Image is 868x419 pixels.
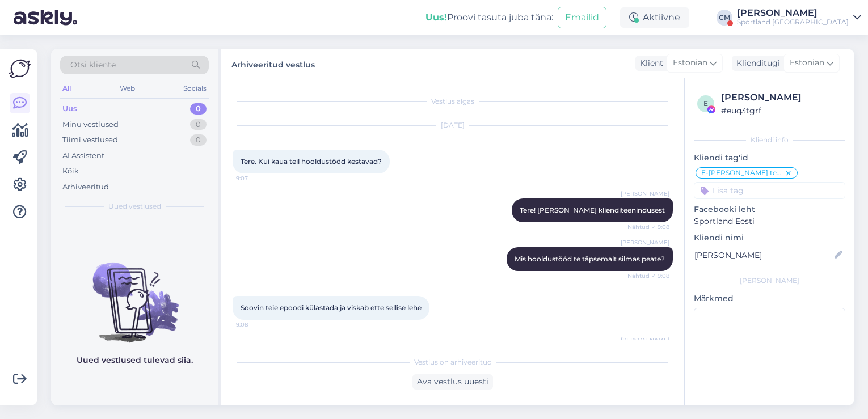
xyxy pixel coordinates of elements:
span: Nähtud ✓ 9:08 [627,272,669,280]
div: Aktiivne [620,7,689,28]
div: 0 [190,134,207,146]
img: No chats [51,242,218,344]
span: Otsi kliente [70,59,116,71]
p: Kliendi nimi [694,232,845,244]
p: Märkmed [694,293,845,304]
p: Uued vestlused tulevad siia. [77,354,193,366]
input: Lisa tag [694,182,845,199]
span: Tere! [PERSON_NAME] klienditeenindusest [520,206,665,214]
label: Arhiveeritud vestlus [231,56,315,71]
span: [PERSON_NAME] [621,189,669,198]
div: Socials [181,81,209,96]
div: Minu vestlused [62,119,119,130]
div: Klienditugi [732,57,780,69]
div: Tiimi vestlused [62,134,118,146]
span: Estonian [673,57,707,69]
a: [PERSON_NAME]Sportland [GEOGRAPHIC_DATA] [737,9,861,27]
p: Kliendi tag'id [694,152,845,164]
div: Proovi tasuta juba täna: [425,11,553,24]
div: Klient [635,57,663,69]
span: Nähtud ✓ 9:08 [627,223,669,231]
div: # euq3tgrf [721,104,842,117]
div: [PERSON_NAME] [694,276,845,286]
span: [PERSON_NAME] [621,336,669,344]
div: AI Assistent [62,150,104,162]
span: Soovin teie epoodi külastada ja viskab ette sellise lehe [241,303,422,312]
div: [PERSON_NAME] [737,9,849,18]
div: Web [117,81,137,96]
div: Arhiveeritud [62,181,109,193]
span: [PERSON_NAME] [621,238,669,247]
div: Uus [62,103,77,115]
span: Vestlus on arhiveeritud [414,357,492,367]
span: Uued vestlused [108,201,161,211]
span: 9:08 [236,320,279,329]
div: Kõik [62,166,79,177]
span: 9:07 [236,174,279,183]
img: Askly Logo [9,58,31,79]
div: 0 [190,103,207,115]
span: e [703,99,708,108]
div: CM [717,10,732,26]
div: [DATE] [233,120,673,130]
p: Facebooki leht [694,204,845,215]
span: Mis hooldustööd te täpsemalt silmas peate? [515,255,665,263]
div: [PERSON_NAME] [721,91,842,104]
p: Sportland Eesti [694,215,845,227]
div: All [60,81,73,96]
div: Kliendi info [694,135,845,145]
div: Sportland [GEOGRAPHIC_DATA] [737,18,849,27]
div: Ava vestlus uuesti [412,374,493,390]
input: Lisa nimi [694,249,832,261]
span: E-[PERSON_NAME] tehniline info [701,170,785,176]
b: Uus! [425,12,447,23]
div: Vestlus algas [233,96,673,107]
div: 0 [190,119,207,130]
span: Tere. Kui kaua teil hooldustööd kestavad? [241,157,382,166]
button: Emailid [558,7,606,28]
span: Estonian [790,57,824,69]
